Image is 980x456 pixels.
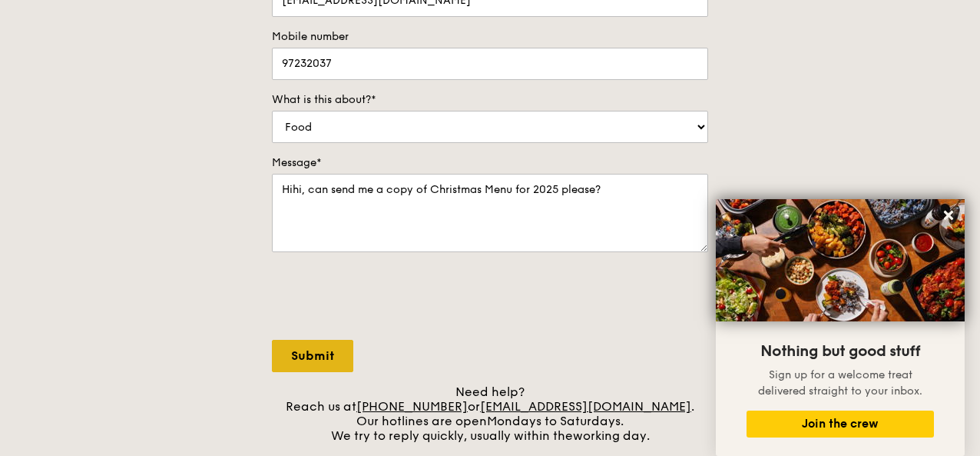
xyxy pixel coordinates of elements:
label: What is this about?* [272,92,708,108]
span: Mondays to Saturdays. [487,414,624,428]
img: DSC07876-Edit02-Large.jpeg [716,199,965,321]
span: Sign up for a welcome treat delivered straight to your inbox. [758,368,922,398]
input: Submit [272,340,353,372]
button: Close [936,203,961,228]
button: Join the crew [747,411,934,438]
label: Mobile number [272,29,708,45]
span: Nothing but good stuff [760,342,920,361]
div: Need help? Reach us at or . Our hotlines are open We try to reply quickly, usually within the [272,384,708,443]
span: working day. [573,428,650,443]
a: [PHONE_NUMBER] [356,399,468,414]
label: Message* [272,155,708,171]
a: [EMAIL_ADDRESS][DOMAIN_NAME] [480,399,691,414]
iframe: reCAPTCHA [272,268,505,328]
